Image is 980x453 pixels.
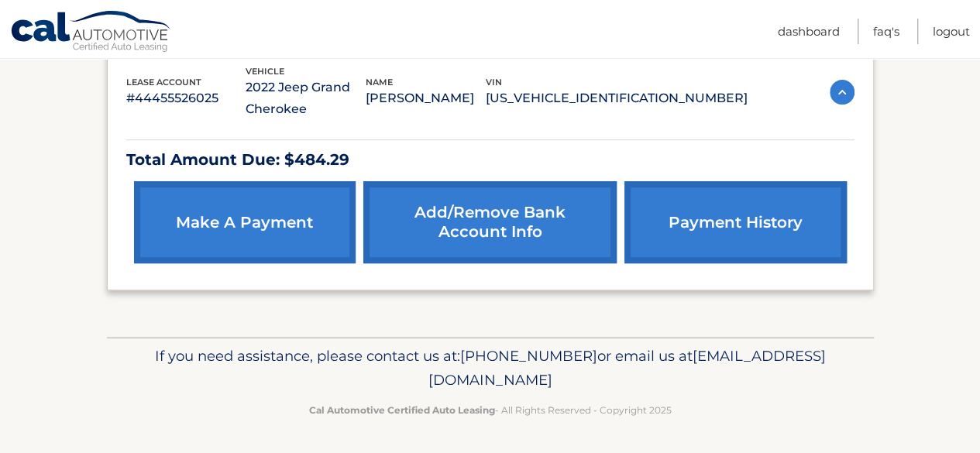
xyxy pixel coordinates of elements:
a: Dashboard [778,19,840,44]
a: make a payment [134,181,356,263]
span: name [366,77,393,88]
a: Add/Remove bank account info [363,181,617,263]
a: FAQ's [873,19,899,44]
p: - All Rights Reserved - Copyright 2025 [117,402,864,418]
span: vin [486,77,502,88]
p: Total Amount Due: $484.29 [126,146,854,173]
strong: Cal Automotive Certified Auto Leasing [309,404,495,416]
a: Logout [933,19,970,44]
p: #44455526025 [126,88,246,109]
p: If you need assistance, please contact us at: or email us at [117,344,864,393]
span: [PHONE_NUMBER] [460,347,597,365]
span: lease account [126,77,201,88]
p: [PERSON_NAME] [366,88,486,109]
a: Cal Automotive [10,10,173,55]
p: [US_VEHICLE_IDENTIFICATION_NUMBER] [486,88,748,109]
p: 2022 Jeep Grand Cherokee [246,77,366,120]
img: accordion-active.svg [830,80,854,105]
a: payment history [624,181,846,263]
span: vehicle [246,66,284,77]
